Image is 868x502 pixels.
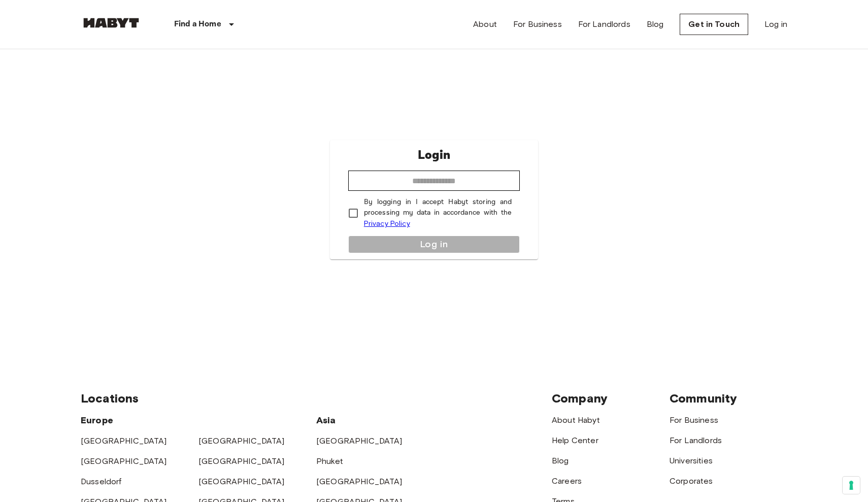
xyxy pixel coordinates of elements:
[316,477,403,486] a: [GEOGRAPHIC_DATA]
[174,18,221,30] p: Find a Home
[670,456,713,465] a: Universities
[81,18,142,28] img: Habyt
[764,18,787,30] a: Log in
[418,146,450,164] p: Login
[198,436,285,446] a: [GEOGRAPHIC_DATA]
[81,436,167,446] a: [GEOGRAPHIC_DATA]
[552,476,582,486] a: Careers
[513,18,562,30] a: For Business
[198,456,285,466] a: [GEOGRAPHIC_DATA]
[364,197,512,229] p: By logging in I accept Habyt storing and processing my data in accordance with the
[680,14,748,35] a: Get in Touch
[473,18,497,30] a: About
[81,477,122,486] a: Dusseldorf
[843,477,860,494] button: Your consent preferences for tracking technologies
[552,456,569,465] a: Blog
[552,391,608,406] span: Company
[316,415,336,426] span: Asia
[316,436,403,446] a: [GEOGRAPHIC_DATA]
[670,415,718,425] a: For Business
[81,456,167,466] a: [GEOGRAPHIC_DATA]
[81,415,113,426] span: Europe
[198,477,285,486] a: [GEOGRAPHIC_DATA]
[647,18,664,30] a: Blog
[364,219,410,228] a: Privacy Policy
[81,391,139,406] span: Locations
[552,436,598,445] a: Help Center
[670,436,722,445] a: For Landlords
[552,415,600,425] a: About Habyt
[578,18,630,30] a: For Landlords
[316,456,343,466] a: Phuket
[670,391,737,406] span: Community
[670,476,713,486] a: Corporates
